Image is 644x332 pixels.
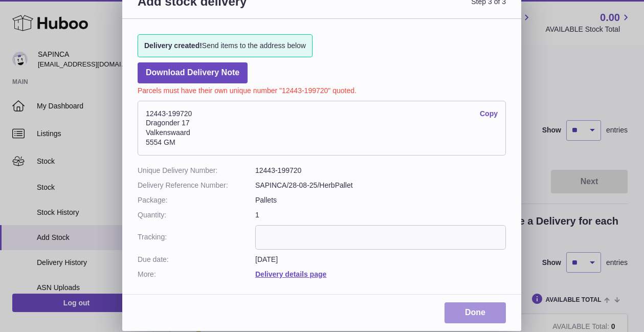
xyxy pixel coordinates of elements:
dd: Pallets [255,195,506,205]
dt: Due date: [138,255,255,264]
a: Done [445,302,506,323]
dd: 12443-199720 [255,166,506,175]
strong: Delivery created! [144,41,202,50]
dt: Delivery Reference Number: [138,181,255,190]
dt: More: [138,270,255,279]
address: 12443-199720 Dragonder 17 Valkenswaard 5554 GM [138,101,506,156]
dt: Unique Delivery Number: [138,166,255,175]
dt: Quantity: [138,210,255,220]
dd: 1 [255,210,506,220]
a: Download Delivery Note [138,62,248,83]
dd: SAPINCA/28-08-25/HerbPallet [255,181,506,190]
dt: Package: [138,195,255,205]
dd: [DATE] [255,255,506,264]
p: Parcels must have their own unique number "12443-199720" quoted. [138,83,506,96]
span: Send items to the address below [144,41,306,51]
a: Delivery details page [255,270,326,278]
a: Copy [480,109,498,119]
dt: Tracking: [138,225,255,250]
